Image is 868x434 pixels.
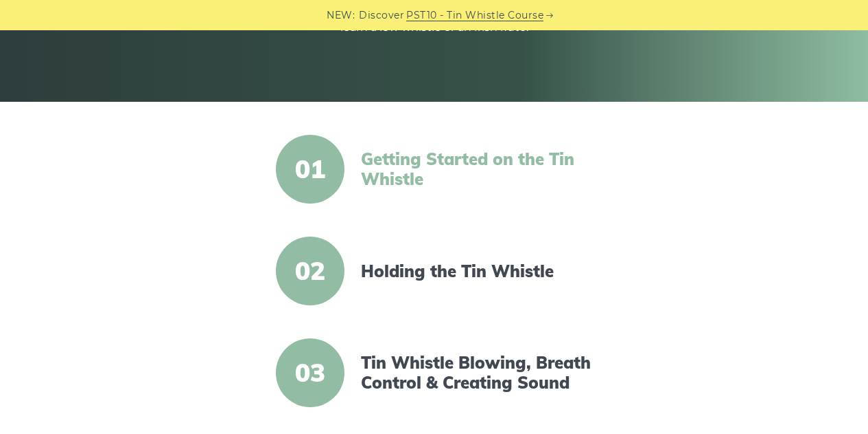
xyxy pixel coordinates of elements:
a: PST10 - Tin Whistle Course [406,8,543,23]
span: NEW: [327,8,355,23]
span: 01 [276,135,344,204]
a: Tin Whistle Blowing, Breath Control & Creating Sound [361,353,597,393]
a: Getting Started on the Tin Whistle [361,149,597,189]
span: 02 [276,237,344,305]
a: Holding the Tin Whistle [361,261,597,281]
span: 03 [276,338,344,407]
span: Discover [359,8,404,23]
